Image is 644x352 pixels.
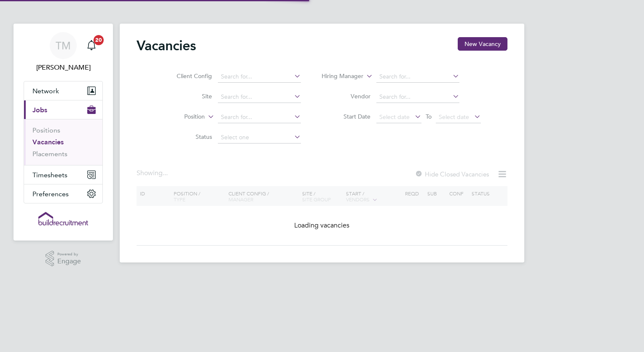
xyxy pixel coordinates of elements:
[57,258,81,265] span: Engage
[218,91,301,103] input: Search for...
[156,113,205,121] label: Position
[24,32,103,73] a: TM[PERSON_NAME]
[376,91,459,103] input: Search for...
[24,165,102,184] button: Timesheets
[423,111,434,122] span: To
[164,92,212,100] label: Site
[24,212,103,225] a: Go to home page
[57,251,81,258] span: Powered by
[32,87,59,95] span: Network
[164,72,212,80] label: Client Config
[218,111,301,123] input: Search for...
[163,169,168,177] span: ...
[46,251,81,267] a: Powered byEngage
[322,113,370,120] label: Start Date
[439,113,469,121] span: Select date
[32,171,67,179] span: Timesheets
[376,71,459,83] input: Search for...
[32,106,47,114] span: Jobs
[13,24,113,241] nav: Main navigation
[24,119,102,165] div: Jobs
[32,138,64,146] a: Vacancies
[137,169,169,178] div: Showing
[56,40,71,51] span: TM
[315,72,363,81] label: Hiring Manager
[458,37,507,51] button: New Vacancy
[32,126,60,134] a: Positions
[38,212,88,225] img: buildrec-logo-retina.png
[218,71,301,83] input: Search for...
[32,190,69,198] span: Preferences
[415,170,489,178] label: Hide Closed Vacancies
[164,133,212,141] label: Status
[137,37,196,54] h2: Vacancies
[83,32,100,59] a: 20
[24,100,102,119] button: Jobs
[24,62,103,73] span: Tom Morgan
[94,35,104,45] span: 20
[322,92,370,100] label: Vendor
[218,132,301,144] input: Select one
[379,113,410,121] span: Select date
[32,150,67,158] a: Placements
[24,81,102,100] button: Network
[24,184,102,203] button: Preferences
